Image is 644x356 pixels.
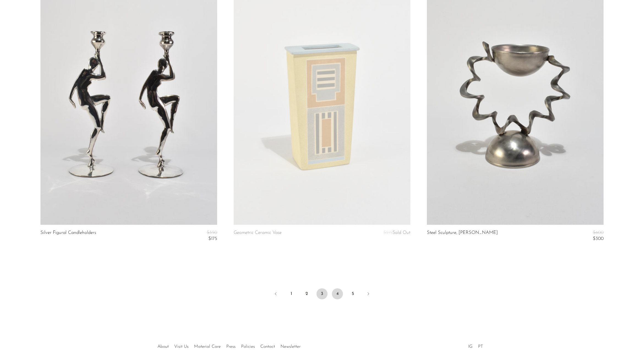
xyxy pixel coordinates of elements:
[155,340,303,350] ul: Quick links
[207,230,217,235] span: $350
[174,344,189,349] a: Visit Us
[301,288,312,299] a: 2
[234,230,282,236] a: Geometric Ceramic Vase
[226,344,236,349] a: Press
[478,344,483,349] a: PT
[241,344,255,349] a: Policies
[332,288,343,299] a: 4
[427,230,498,242] a: Steel Sculpture, [PERSON_NAME]
[347,288,358,299] a: 5
[40,230,96,242] a: Silver Figural Candleholders
[286,288,297,299] a: 1
[593,236,604,241] span: $300
[270,288,281,300] a: Previous
[363,288,374,300] a: Next
[157,344,169,349] a: About
[194,344,221,349] a: Material Care
[593,230,604,235] span: $600
[316,288,328,299] span: 3
[465,340,486,350] ul: Social Medias
[383,230,392,235] span: $215
[208,236,217,241] span: $175
[468,344,473,349] a: IG
[260,344,275,349] a: Contact
[392,230,410,235] span: Sold Out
